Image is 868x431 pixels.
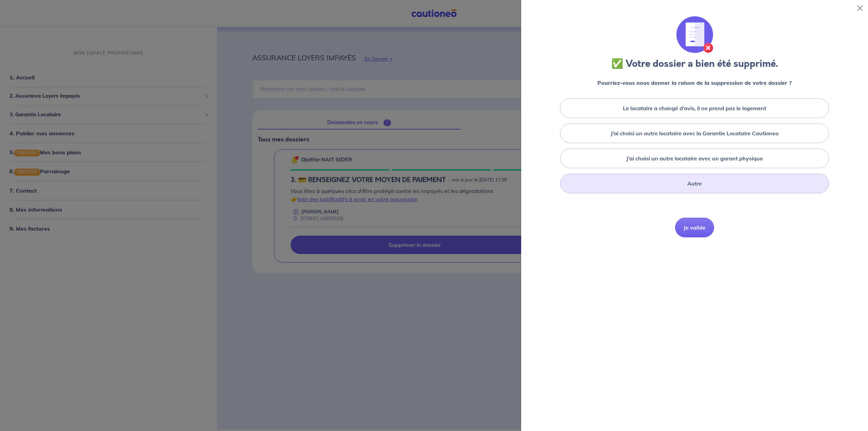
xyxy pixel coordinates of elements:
[611,129,778,137] label: J’ai choisi un autre locataire avec la Garantie Locataire Cautioneo
[676,16,713,53] img: illu_annulation_contrat.svg
[854,3,865,14] button: Close
[626,154,763,162] label: J’ai choisi un autre locataire avec un garant physique
[597,79,792,86] strong: Pourriez-vous nous donner la raison de la suppression de votre dossier ?
[687,179,702,188] label: Autre
[623,104,766,112] label: Le locataire a changé d’avis, il ne prend pas le logement
[675,218,714,237] button: Je valide
[611,58,778,70] h3: ✅ Votre dossier a bien été supprimé.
